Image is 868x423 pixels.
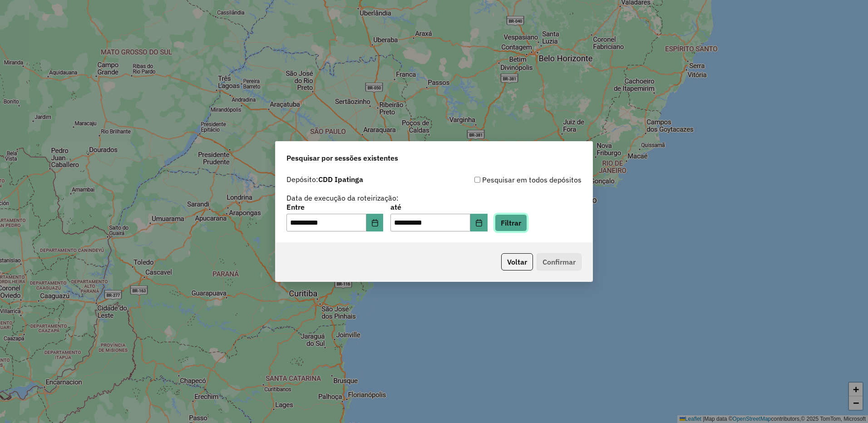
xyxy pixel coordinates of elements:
[390,202,487,212] label: até
[366,214,384,232] button: Choose Date
[318,175,363,184] strong: CDD Ipatinga
[286,152,398,163] span: Pesquisar por sessões existentes
[434,174,582,185] div: Pesquisar em todos depósitos
[470,214,488,232] button: Choose Date
[501,253,533,271] button: Voltar
[286,192,399,203] label: Data de execução da roteirização:
[286,202,383,212] label: Entre
[286,174,363,185] label: Depósito:
[495,214,527,231] button: Filtrar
